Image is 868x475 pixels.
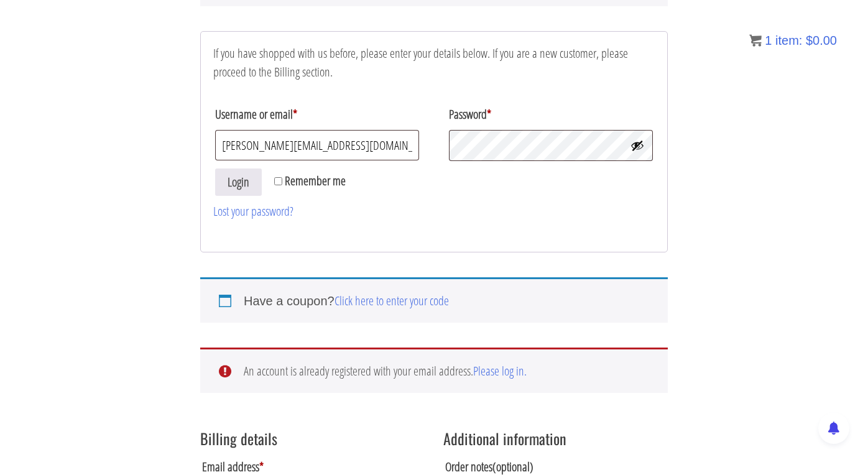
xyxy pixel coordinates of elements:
span: item: [775,34,802,47]
a: Please log in. [473,362,527,379]
img: icon11.png [749,34,762,47]
h3: Billing details [200,430,425,446]
a: Lost your password? [213,203,293,219]
bdi: 0.00 [806,34,837,47]
button: Show password [630,139,644,152]
a: Click here to enter your code [335,292,449,309]
span: (optional) [492,458,533,475]
button: Login [215,168,262,196]
input: Remember me [274,177,282,185]
li: An account is already registered with your email address. [244,362,643,380]
span: 1 [765,34,772,47]
label: Username or email [215,102,419,127]
span: Remember me [285,172,346,189]
p: If you have shopped with us before, please enter your details below. If you are a new customer, p... [213,44,655,81]
div: Have a coupon? [200,277,668,323]
a: 1 item: $0.00 [749,34,837,47]
h3: Additional information [443,430,668,446]
label: Password [449,102,653,127]
span: $ [806,34,813,47]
